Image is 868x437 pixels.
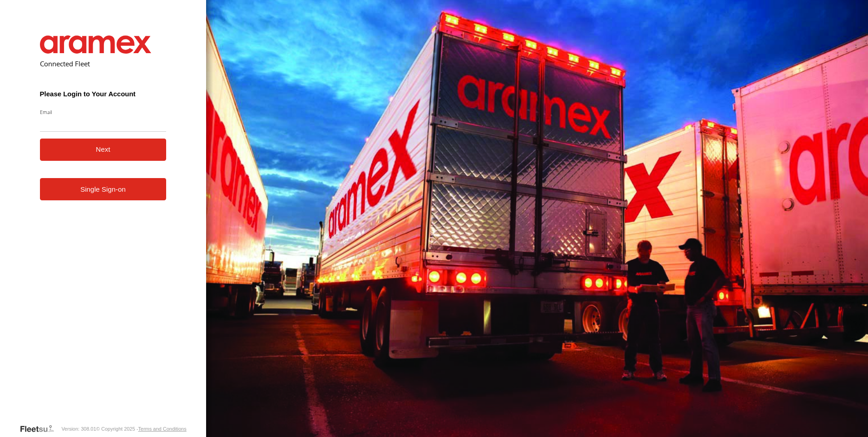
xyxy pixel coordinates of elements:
a: Visit our Website [20,424,61,433]
a: Single Sign-on [40,178,167,200]
h2: Connected Fleet [40,59,167,68]
div: Version: 308.01 [61,426,96,432]
a: Terms and Conditions [138,426,186,432]
div: © Copyright 2025 - [96,426,187,432]
img: Aramex [40,35,152,54]
button: Next [40,139,167,161]
h3: Please Login to Your Account [40,90,167,98]
label: Email [40,109,167,115]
